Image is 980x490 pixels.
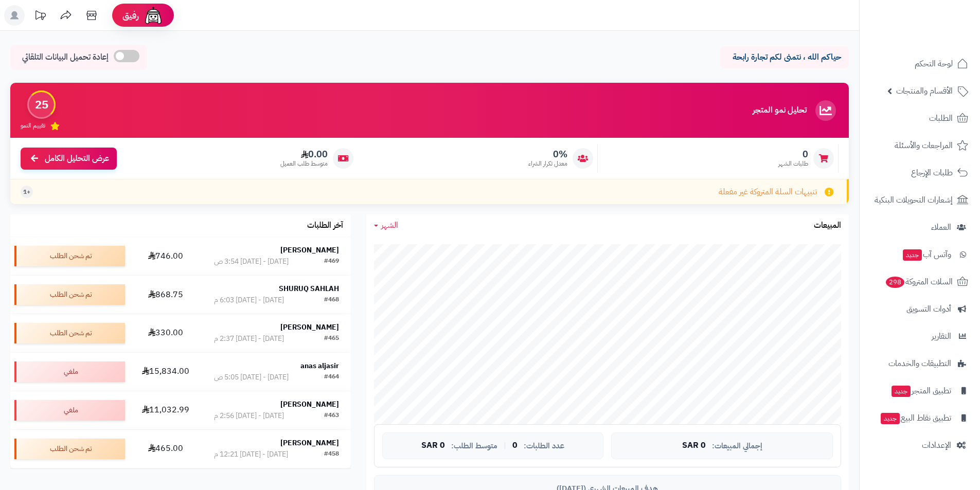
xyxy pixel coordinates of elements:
span: لوحة التحكم [915,57,953,71]
p: حياكم الله ، نتمنى لكم تجارة رابحة [728,51,841,63]
span: طلبات الشهر [778,159,808,168]
span: السلات المتروكة [885,275,953,289]
span: جديد [903,249,922,261]
a: لوحة التحكم [866,51,974,76]
span: 298 [886,277,904,288]
a: طلبات الإرجاع [866,160,974,185]
div: ملغي [14,361,125,382]
a: الطلبات [866,106,974,131]
td: 868.75 [129,276,202,314]
span: 0 SAR [421,441,445,450]
div: [DATE] - [DATE] 5:05 ص [214,372,289,383]
a: السلات المتروكة298 [866,269,974,294]
strong: anas aljasir [300,360,339,371]
a: الإعدادات [866,433,974,458]
img: ai-face.png [143,5,164,26]
a: التطبيقات والخدمات [866,351,974,376]
span: عدد الطلبات: [524,442,564,450]
span: جديد [892,386,911,397]
td: 330.00 [129,314,202,352]
a: إشعارات التحويلات البنكية [866,188,974,212]
span: 0% [528,149,567,160]
div: #468 [324,295,339,305]
strong: [PERSON_NAME] [280,322,339,333]
strong: [PERSON_NAME] [280,438,339,448]
div: #463 [324,411,339,421]
div: #464 [324,372,339,383]
span: الإعدادات [922,438,951,452]
span: تطبيق المتجر [890,384,951,398]
a: الشهر [374,220,398,231]
a: عرض التحليل الكامل [21,148,117,170]
span: المراجعات والأسئلة [895,138,953,153]
div: [DATE] - [DATE] 12:21 م [214,449,288,460]
span: 0 [512,441,518,450]
span: الطلبات [929,111,953,125]
a: أدوات التسويق [866,297,974,321]
div: تم شحن الطلب [14,284,125,305]
span: طلبات الإرجاع [911,166,953,180]
div: [DATE] - [DATE] 6:03 م [214,295,284,305]
a: العملاء [866,215,974,240]
a: تطبيق نقاط البيعجديد [866,406,974,430]
div: #458 [324,449,339,460]
div: [DATE] - [DATE] 3:54 ص [214,257,289,267]
span: 0.00 [280,149,328,160]
span: عرض التحليل الكامل [45,153,109,165]
strong: [PERSON_NAME] [280,399,339,410]
td: 465.00 [129,430,202,468]
td: 15,834.00 [129,353,202,391]
span: معدل تكرار الشراء [528,159,567,168]
div: #469 [324,257,339,267]
div: [DATE] - [DATE] 2:37 م [214,334,284,344]
span: الأقسام والمنتجات [896,84,953,98]
span: إشعارات التحويلات البنكية [875,193,953,207]
h3: آخر الطلبات [307,221,343,230]
div: #465 [324,334,339,344]
td: 11,032.99 [129,391,202,429]
span: متوسط طلب العميل [280,159,328,168]
div: تم شحن الطلب [14,246,125,266]
span: 0 [778,149,808,160]
span: أدوات التسويق [906,302,951,316]
span: وآتس آب [902,247,951,262]
h3: تحليل نمو المتجر [753,106,807,115]
div: ملغي [14,400,125,421]
span: رفيق [122,9,139,22]
strong: SHURUQ SAHLAH [279,283,339,294]
span: تقييم النمو [21,121,45,130]
a: تطبيق المتجرجديد [866,378,974,403]
span: التقارير [932,329,951,343]
span: الشهر [381,219,398,231]
span: 0 SAR [682,441,706,450]
span: التطبيقات والخدمات [888,356,951,371]
div: تم شحن الطلب [14,323,125,343]
a: وآتس آبجديد [866,242,974,267]
span: إعادة تحميل البيانات التلقائي [22,51,109,63]
h3: المبيعات [814,221,841,230]
span: متوسط الطلب: [451,442,497,450]
span: تطبيق نقاط البيع [880,411,951,425]
a: التقارير [866,324,974,349]
span: جديد [881,413,900,424]
strong: [PERSON_NAME] [280,245,339,256]
td: 746.00 [129,237,202,275]
span: العملاء [931,220,951,234]
span: إجمالي المبيعات: [712,442,762,450]
span: +1 [23,188,30,196]
a: المراجعات والأسئلة [866,133,974,158]
div: [DATE] - [DATE] 2:56 م [214,411,284,421]
span: تنبيهات السلة المتروكة غير مفعلة [719,186,817,198]
a: تحديثات المنصة [27,5,53,28]
span: | [504,442,506,449]
div: تم شحن الطلب [14,439,125,459]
